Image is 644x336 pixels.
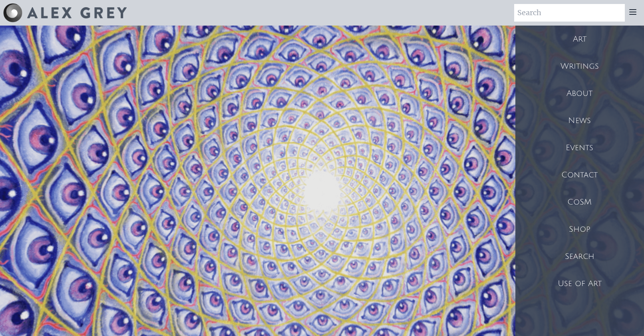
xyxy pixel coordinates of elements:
a: Use of Art [515,270,644,297]
a: Search [515,243,644,270]
a: News [515,107,644,134]
a: Writings [515,53,644,80]
a: Contact [515,161,644,189]
a: Shop [515,216,644,243]
a: Events [515,134,644,161]
a: Art [515,26,644,53]
a: About [515,80,644,107]
input: Search [514,4,625,22]
a: CoSM [515,189,644,216]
